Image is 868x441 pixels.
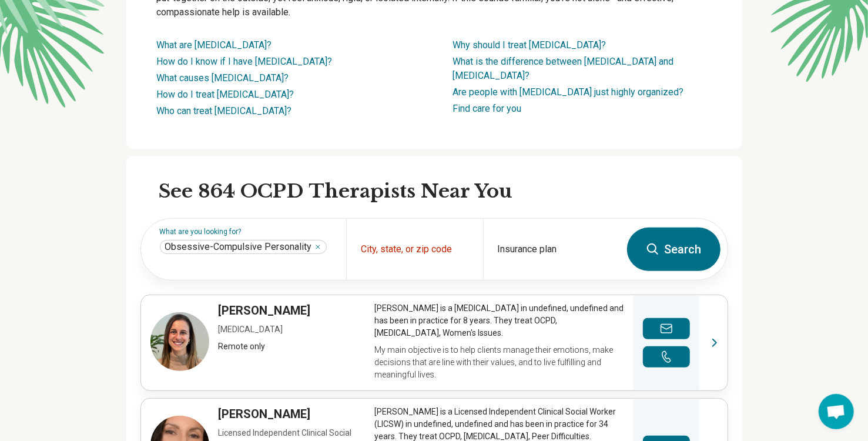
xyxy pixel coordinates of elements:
button: Make a phone call [643,346,690,367]
button: Search [627,228,720,271]
a: What are [MEDICAL_DATA]? [157,39,272,51]
button: Send a message [643,318,690,339]
label: What are you looking for? [160,228,332,235]
div: Obsessive-Compulsive Personality [160,240,327,254]
a: How do I know if I have [MEDICAL_DATA]? [157,56,333,67]
h2: See 864 OCPD Therapists Near You [159,179,728,204]
a: Are people with [MEDICAL_DATA] just highly organized? [453,86,684,98]
a: What is the difference between [MEDICAL_DATA] and [MEDICAL_DATA]? [453,56,674,81]
a: Find care for you [453,103,522,114]
span: Obsessive-Compulsive Personality [165,241,312,253]
a: What causes [MEDICAL_DATA]? [157,72,289,83]
button: Obsessive-Compulsive Personality [314,243,321,250]
div: Open chat [819,394,854,429]
a: Who can treat [MEDICAL_DATA]? [157,105,292,116]
a: How do I treat [MEDICAL_DATA]? [157,89,294,100]
a: Why should I treat [MEDICAL_DATA]? [453,39,606,51]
